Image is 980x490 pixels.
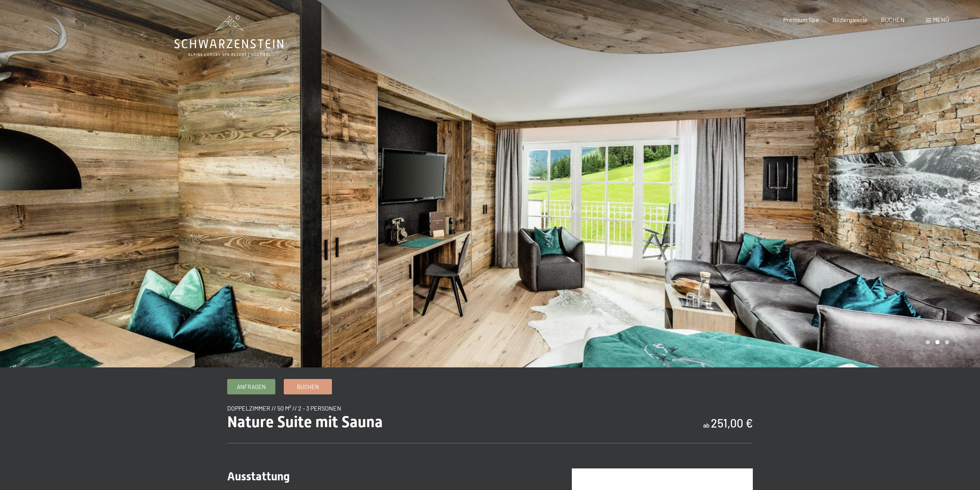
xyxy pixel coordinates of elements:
[933,16,949,23] span: Menü
[783,16,819,23] a: Premium Spa
[237,383,266,391] span: Anfragen
[703,421,710,429] span: ab
[227,404,341,412] span: Doppelzimmer // 50 m² // 2 - 3 Personen
[881,16,905,23] a: BUCHEN
[284,379,332,394] a: Buchen
[227,470,290,483] span: Ausstattung
[228,379,275,394] a: Anfragen
[297,383,319,391] span: Buchen
[833,16,868,23] a: Bildergalerie
[227,413,383,431] span: Nature Suite mit Sauna
[711,416,753,430] b: 251,00 €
